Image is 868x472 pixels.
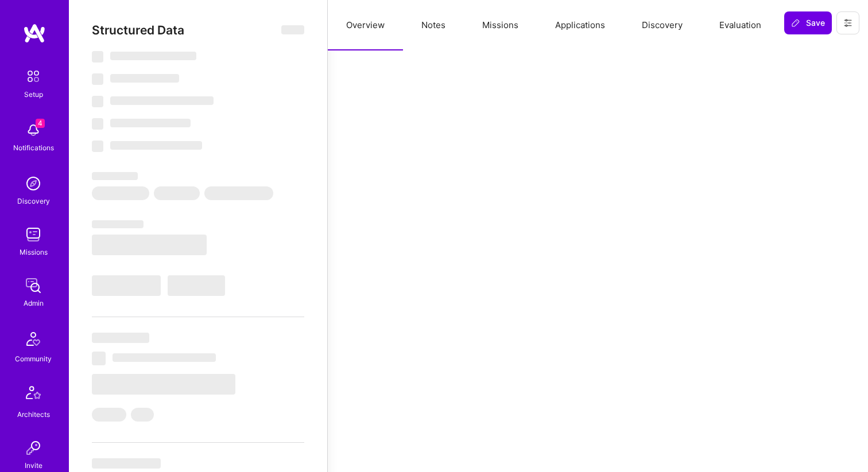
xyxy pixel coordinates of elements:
span: ‌ [92,118,103,130]
span: ‌ [92,333,149,343]
span: ‌ [92,352,106,365]
span: ‌ [92,408,126,422]
div: Community [15,353,52,365]
span: ‌ [154,186,200,200]
div: Missions [20,246,48,258]
img: logo [23,23,46,44]
img: Architects [20,381,47,408]
img: admin teamwork [22,274,45,297]
span: ‌ [92,235,207,255]
span: ‌ [92,186,149,200]
span: ‌ [281,25,304,34]
span: ‌ [92,374,235,395]
div: Discovery [17,195,50,207]
img: teamwork [22,223,45,246]
img: Invite [22,436,45,459]
span: ‌ [110,96,214,105]
span: ‌ [92,51,103,63]
div: Admin [24,297,44,309]
span: ‌ [168,275,225,296]
span: ‌ [92,73,103,85]
img: discovery [22,172,45,195]
button: Save [784,11,832,34]
span: ‌ [113,353,216,362]
span: ‌ [131,408,154,422]
span: ‌ [110,74,179,83]
span: ‌ [92,96,103,107]
div: Architects [17,408,50,420]
span: ‌ [204,186,273,200]
img: bell [22,119,45,142]
span: ‌ [110,52,196,60]
span: ‌ [92,458,161,469]
img: Community [20,325,47,353]
div: Notifications [13,142,54,154]
span: Save [791,17,825,29]
div: Invite [25,459,42,471]
span: 4 [36,119,45,128]
span: ‌ [92,220,144,228]
span: ‌ [92,172,138,180]
span: ‌ [92,275,161,296]
span: ‌ [110,119,191,127]
span: ‌ [92,141,103,152]
span: Structured Data [92,23,184,37]
span: ‌ [110,141,202,150]
div: Setup [24,88,43,100]
img: setup [21,64,45,88]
